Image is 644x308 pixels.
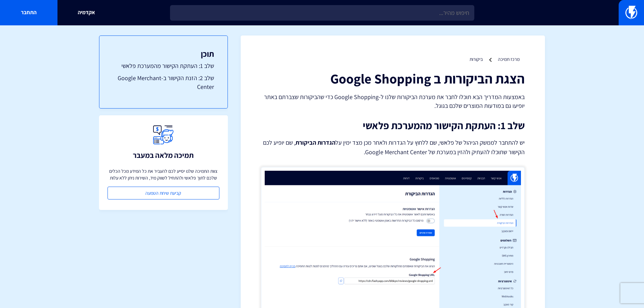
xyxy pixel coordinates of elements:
[170,5,474,21] input: חיפוש מהיר...
[261,120,525,131] h2: שלב 1: העתקת הקישור מהמערכת פלאשי
[470,56,483,62] a: ביקורות
[133,151,194,159] h3: תמיכה מלאה במעבר
[261,138,525,157] p: יש להתחבר לממשק הניהול של פלאשי, שם ללחוץ על הגדרות ולאחר מכן מצד ימין על , שם יופיע לכם הקישור ש...
[261,93,525,110] p: באמצעות המדריך הבא תוכלו לחבר את מערכת הביקורות שלנו ל-Google Shopping כדי שהביקורות שצברתם באתר ...
[113,49,214,58] h3: תוכן
[498,56,520,62] a: מרכז תמיכה
[108,168,219,181] p: צוות התמיכה שלנו יסייע לכם להעביר את כל המידע מכל הכלים שלכם לתוך פלאשי ולהתחיל לשווק מיד, השירות...
[108,187,219,199] a: קביעת שיחת הטמעה
[113,62,214,70] a: שלב 1: העתקת הקישור מהמערכת פלאשי
[295,139,335,146] strong: הגדרות הביקורת
[261,71,525,86] h1: הצגת הביקורות ב Google Shopping
[113,74,214,91] a: שלב 2: הזנת הקישור ב-Google Merchant Center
